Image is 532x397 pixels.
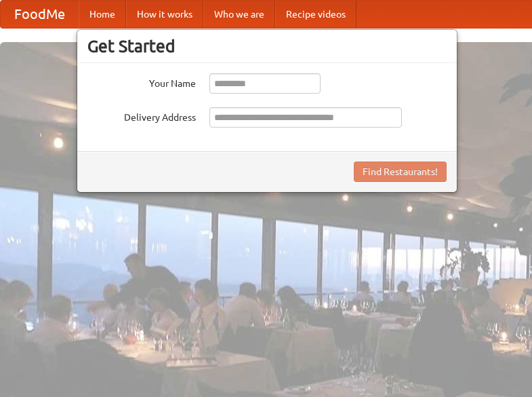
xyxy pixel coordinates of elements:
[354,162,447,182] button: Find Restaurants!
[126,1,203,28] a: How it works
[79,1,126,28] a: Home
[87,36,447,56] h3: Get Started
[1,1,79,28] a: FoodMe
[87,107,196,124] label: Delivery Address
[275,1,356,28] a: Recipe videos
[203,1,275,28] a: Who we are
[87,73,196,90] label: Your Name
